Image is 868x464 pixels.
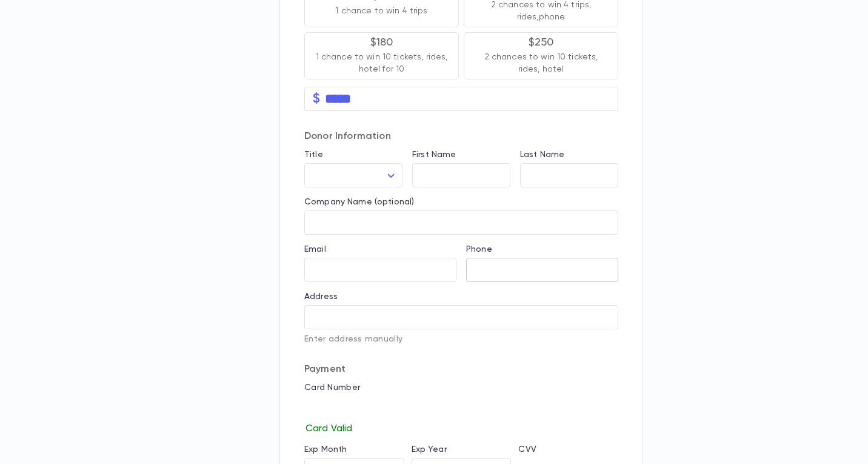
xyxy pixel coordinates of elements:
p: Enter address manually [304,334,618,344]
button: $1801 chance to win 10 tickets, rides, hotel for 10 [304,32,459,79]
iframe: card [304,396,618,420]
label: Title [304,150,323,160]
p: 2 chances to win 10 tickets, rides, hotel [474,51,608,75]
p: Card Number [304,383,618,392]
p: $ [313,93,320,105]
label: Phone [466,244,492,254]
label: Last Name [520,150,564,160]
p: $180 [370,36,393,49]
div: ​ [304,164,402,187]
p: 1 chance to win 4 trips [335,5,427,17]
p: Payment [304,363,618,375]
button: $2502 chances to win 10 tickets, rides, hotel [464,32,618,79]
label: Company Name (optional) [304,197,414,207]
label: First Name [412,150,456,160]
label: Address [304,292,338,301]
label: Exp Month [304,445,347,454]
label: Email [304,244,326,254]
label: Exp Year [412,445,447,454]
p: $250 [529,36,554,49]
p: Donor Information [304,130,618,143]
p: Card Valid [304,420,618,435]
p: 1 chance to win 10 tickets, rides, hotel for 10 [315,51,449,75]
p: CVV [518,445,618,454]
